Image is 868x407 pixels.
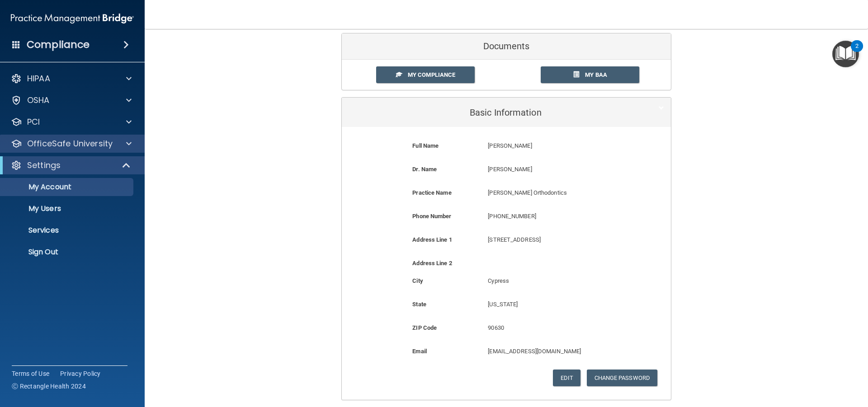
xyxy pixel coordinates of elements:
p: Sign Out [6,248,129,257]
b: Address Line 1 [412,236,452,243]
div: 2 [855,46,859,58]
b: Full Name [412,142,439,149]
button: Open Resource Center, 2 new notifications [832,41,859,67]
span: Ⓒ Rectangle Health 2024 [12,382,86,391]
a: Basic Information [349,102,664,122]
div: Documents [342,33,671,60]
span: My Compliance [408,71,455,78]
iframe: Drift Widget Chat Controller [712,343,857,379]
p: [PERSON_NAME] Orthodontics [488,187,625,198]
a: Settings [11,160,131,171]
p: Services [6,226,129,235]
p: 90630 [488,323,625,333]
a: OSHA [11,95,132,106]
p: [US_STATE] [488,299,625,310]
p: [STREET_ADDRESS] [488,234,625,245]
a: Privacy Policy [60,369,101,378]
button: Edit [553,370,580,386]
b: Practice Name [412,189,451,196]
b: Dr. Name [412,166,437,173]
a: Terms of Use [12,369,49,378]
h4: Compliance [27,38,90,51]
p: [PHONE_NUMBER] [488,211,625,222]
b: State [412,301,426,308]
a: HIPAA [11,73,132,84]
a: PCI [11,117,132,127]
b: City [412,277,423,284]
p: HIPAA [27,73,50,84]
p: [PERSON_NAME] [488,164,625,175]
p: Settings [27,160,61,171]
p: [PERSON_NAME] [488,140,625,151]
b: Address Line 2 [412,260,452,267]
p: OSHA [27,95,50,106]
h5: Basic Information [349,108,637,117]
b: Phone Number [412,213,451,220]
img: PMB logo [11,9,134,28]
p: My Account [6,182,129,192]
p: OfficeSafe University [27,138,113,149]
b: ZIP Code [412,324,437,331]
p: Cypress [488,276,625,286]
a: OfficeSafe University [11,138,132,149]
p: [EMAIL_ADDRESS][DOMAIN_NAME] [488,346,625,357]
span: My BAA [585,71,607,78]
p: PCI [27,117,40,127]
p: My Users [6,204,129,213]
button: Change Password [587,370,658,386]
b: Email [412,348,427,355]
